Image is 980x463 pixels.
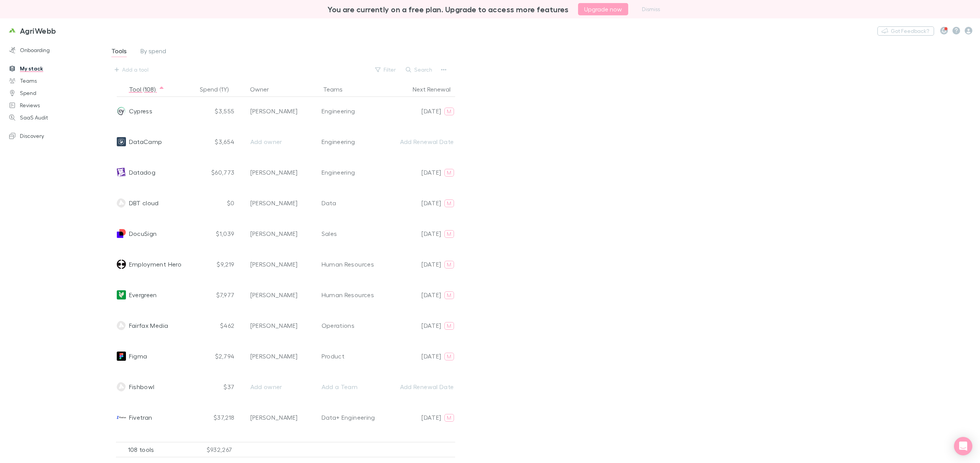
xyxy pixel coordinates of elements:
[421,290,441,299] p: [DATE]
[197,402,239,433] div: $37,218
[413,82,460,97] button: Next Renewal
[117,352,126,361] img: Figma's Logo
[322,137,355,146] div: Engineering
[250,168,298,177] div: [PERSON_NAME]
[421,260,441,269] p: [DATE]
[578,3,628,15] button: Upgrade now
[402,258,459,270] button: [DATE]M
[402,105,459,117] button: [DATE]M
[402,319,459,332] button: [DATE]M
[111,64,153,76] button: Add a tool
[250,382,305,391] div: Add owner
[250,290,298,299] div: [PERSON_NAME]
[245,136,310,148] button: Add owner
[129,402,152,433] span: Fivetran
[197,126,239,157] div: $3,654
[447,414,451,421] span: M
[197,249,239,280] div: $9,219
[322,321,355,330] div: Operations
[200,82,238,97] button: Spend (1Y)
[421,413,441,422] p: [DATE]
[3,21,61,40] a: AgriWebb
[877,26,934,36] button: Got Feedback?
[317,289,381,301] button: Human Resources
[245,197,310,209] button: [PERSON_NAME]
[322,290,374,299] div: Human Resources
[421,352,441,361] p: [DATE]
[129,249,182,280] span: Employment Hero
[447,169,451,176] span: M
[421,198,441,208] p: [DATE]
[129,188,159,218] span: DBT cloud
[317,197,381,209] button: Data
[250,198,298,208] div: [PERSON_NAME]
[250,352,298,361] div: [PERSON_NAME]
[245,350,310,362] button: [PERSON_NAME]
[317,136,381,148] button: Engineering
[197,310,239,341] div: $462
[250,106,298,116] div: [PERSON_NAME]
[322,229,337,238] div: Sales
[117,413,126,422] img: Fivetran's Logo
[322,413,375,422] div: Data + Engineering
[245,381,310,393] button: Add owner
[197,280,239,310] div: $7,977
[250,413,298,422] div: [PERSON_NAME]
[421,229,441,238] p: [DATE]
[245,258,310,270] button: [PERSON_NAME]
[140,47,166,57] span: By spend
[317,319,381,332] button: Operations
[371,65,400,74] button: Filter
[117,290,126,299] img: Evergreen's Logo
[317,105,381,117] button: Engineering
[111,47,127,57] span: Tools
[8,26,17,35] img: AgriWebb's Logo
[402,227,459,240] button: [DATE]M
[245,166,310,178] button: [PERSON_NAME]
[402,289,459,301] button: [DATE]M
[317,166,381,178] button: Engineering
[129,157,156,188] span: Datadog
[2,44,107,56] a: Onboarding
[402,350,459,362] button: [DATE]M
[129,341,147,371] span: Figma
[402,166,459,178] button: [DATE]M
[421,168,441,177] p: [DATE]
[129,96,153,126] span: Cypress
[323,82,352,97] button: Teams
[117,198,126,208] img: DBT cloud's Logo
[447,200,451,207] span: M
[250,321,298,330] div: [PERSON_NAME]
[421,321,441,330] p: [DATE]
[129,82,165,97] button: Tool (108)
[129,218,157,249] span: DocuSign
[2,75,107,87] a: Teams
[317,381,381,393] button: Add a Team
[197,188,239,218] div: $0
[447,231,451,237] span: M
[245,105,310,117] button: [PERSON_NAME]
[117,137,126,146] img: DataCamp's Logo
[129,310,168,341] span: Fairfax Media
[637,5,665,14] button: Dismiss
[250,82,278,97] button: Owner
[197,96,239,126] div: $3,555
[447,322,451,329] span: M
[317,411,381,424] button: Data+ Engineering
[322,106,355,116] div: Engineering
[447,108,451,115] span: M
[954,437,972,455] div: Open Intercom Messenger
[129,280,157,310] span: Evergreen
[322,352,345,361] div: Product
[122,65,149,74] div: Add a tool
[395,136,459,148] button: Add Renewal Date
[197,371,239,402] div: $37
[2,62,107,75] a: My stack
[117,168,126,177] img: Datadog's Logo
[197,157,239,188] div: $60,773
[245,227,310,240] button: [PERSON_NAME]
[193,442,246,457] div: $932,267
[117,229,126,238] img: DocuSign's Logo
[447,353,451,360] span: M
[2,87,107,99] a: Spend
